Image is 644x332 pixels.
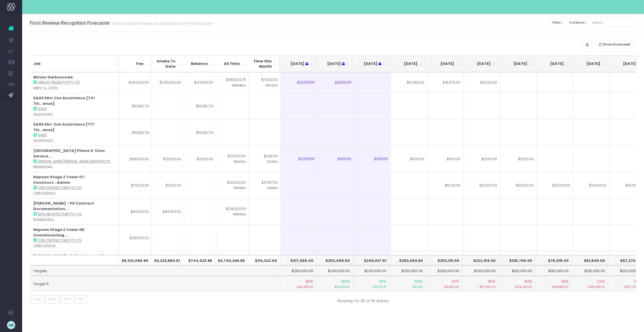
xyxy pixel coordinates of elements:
[341,279,350,284] span: 106%
[64,297,71,302] span: Print
[379,279,386,284] span: 101%
[427,145,464,172] td: $500.00
[265,83,278,88] small: 30h30m
[283,284,314,289] small: -$42,945.00
[152,72,184,93] td: $236,562.00
[119,119,152,145] td: $15,481.79
[571,55,608,72] th: Feb 26: activate to sort column ascending
[391,72,427,93] td: $9,788.00
[38,107,47,111] abbr: SAGE
[30,276,280,291] td: Target %
[119,198,152,224] td: $49,160.00
[611,284,642,289] small: -$192,730.00
[33,201,94,211] strong: [PERSON_NAME] - P5 Contract Documentation...
[216,198,249,224] td: $218,252.50
[337,295,389,304] div: Showing 1 to 115 of 115 entries
[501,284,532,289] small: -$29,295.00
[353,255,389,265] th: $248,337.51
[465,284,496,289] small: -$37,897.00
[427,172,464,198] td: $8,210.00
[354,145,391,172] td: $500.00
[33,95,95,106] strong: SAGE 06a: Con Assistance [747 Thi...enue]
[151,55,183,72] th: Intake To Date: activate to sort column ascending
[281,145,318,172] td: $3,000.00
[316,255,353,265] th: $253,499.50
[184,119,216,145] td: $15,481.79
[119,224,152,251] td: $33,650.00
[38,238,82,243] abbr: CPB Contractors Pty Ltd
[573,172,610,198] td: $10,000.00
[119,145,152,172] td: $38,000.00
[215,255,248,265] th: $3,740,268.85
[183,255,215,265] th: $744,523.88
[464,72,500,93] td: $6,225.00
[414,279,423,284] span: 100%
[30,198,119,224] td: : BVNA0032U
[389,55,425,72] th: Sep 25: activate to sort column ascending
[33,122,94,132] strong: SAGE 06c: Con Assistance [777 Thi...enue]
[33,227,85,238] strong: Nepean Stage 2 Tower 08: Commissioning...
[464,145,500,172] td: $1,500.00
[500,145,537,172] td: $1,500.00
[603,42,630,47] span: Show Unsecured
[561,279,569,284] span: 46%
[318,72,354,93] td: $2,000.00
[575,284,605,289] small: -$163,491.00
[184,72,216,93] td: $121,850.00
[152,145,184,172] td: $31,000.00
[249,72,281,93] td: $7,390.00
[119,55,151,72] th: Fee: activate to sort column ascending
[38,80,80,85] abbr: Mirvac Projects Pty Ltd
[537,172,573,198] td: $10,000.00
[119,172,152,198] td: $79,210.00
[429,284,459,289] small: -$6,887.00
[119,93,152,119] td: $15,481.79
[525,279,532,284] span: 82%
[427,72,464,93] td: $18,675.00
[499,265,535,276] td: $165,000.00
[38,159,110,164] abbr: Brewster Hjorth Architects
[110,20,213,26] small: Define recognised revenue per job and report on the financial year
[535,265,572,276] td: $165,000.00
[234,159,246,164] small: 115h00m
[184,93,216,119] td: $15,481.79
[306,279,313,284] span: 83%
[426,265,462,276] td: $260,000.00
[184,145,216,172] td: $3,000.00
[75,295,87,304] button: PDF
[33,75,73,80] strong: Mirvac Harbourside
[33,174,85,185] strong: Nepean Stage 2 Tower 07: Construct...Admin
[267,159,278,164] small: 3h30m
[462,55,498,72] th: Nov 25: activate to sort column ascending
[30,265,280,276] td: Targets
[38,186,82,190] abbr: CPB Contractors Pty Ltd
[30,20,213,26] h3: Frost Revenue Recognition Forecaster
[247,55,279,72] th: Time this Month: activate to sort column ascending
[549,18,566,27] button: Filter
[216,145,249,172] td: $27,552.50
[392,284,423,289] small: $63.80
[183,55,215,72] th: Balance: activate to sort column ascending
[566,18,589,27] button: Currency
[152,198,184,224] td: $49,160.00
[535,55,571,72] th: Jan 26: activate to sort column ascending
[30,93,119,119] td: : SAGE0010U
[61,295,74,304] button: Print
[216,172,249,198] td: $30,252.50
[184,251,216,272] td: $4,920.00
[30,224,119,251] td: : CPBC0100U3
[249,145,281,172] td: $945.00
[151,255,183,265] th: $3,223,860.51
[538,284,569,289] small: -$89,485.00
[315,55,352,72] th: Jul 25 : activate to sort column ascending
[452,279,459,284] span: 97%
[488,279,496,284] span: 85%
[78,297,84,302] span: PDF
[30,55,119,72] th: Job: activate to sort column ascending
[49,297,56,302] span: Excel
[215,55,247,72] th: All Time: activate to sort column ascending
[391,145,427,172] td: $500.00
[119,72,152,93] td: $393,100.00
[498,55,535,72] th: Dec 25: activate to sort column ascending
[30,172,119,198] td: : CPBC0100U2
